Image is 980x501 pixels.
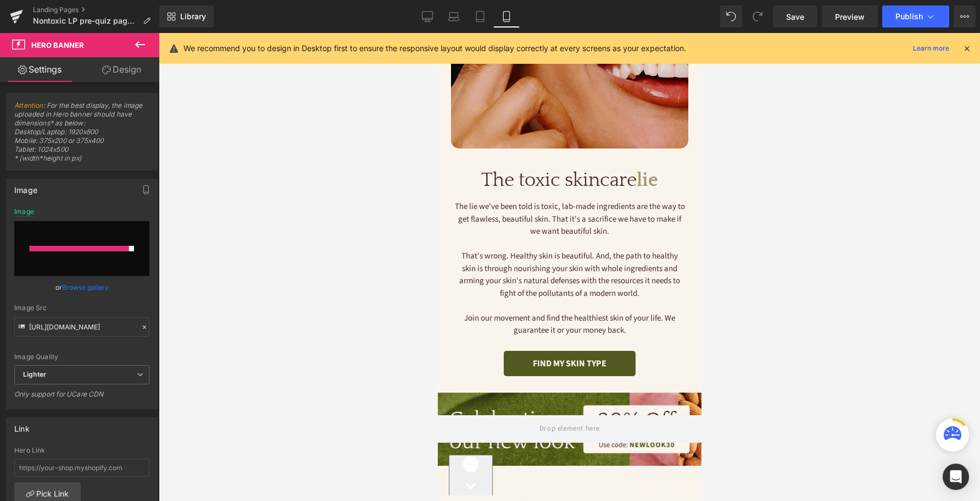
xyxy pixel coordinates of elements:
[14,208,34,216] div: Image
[720,5,742,27] button: Undo
[95,326,169,336] span: Find my skin type
[414,5,441,27] a: Desktop
[14,353,149,361] div: Image Quality
[14,282,149,293] div: or
[66,318,198,343] a: Find my skin type
[33,5,159,14] a: Landing Pages
[909,42,954,55] a: Learn more
[14,101,149,170] span: : For the best display, the image uploaded in Hero banner should have dimensions* as below: Deskt...
[62,278,109,297] a: Browse gallery
[14,390,149,406] div: Only support for UCare CDN
[493,5,520,27] a: Mobile
[14,447,149,454] div: Hero Link
[199,136,220,158] span: lie
[16,168,247,205] p: The lie we've been told is toxic, lab-made ingredients are the way to get flawless, beautiful ski...
[441,5,467,27] a: Laptop
[14,459,149,477] input: https://your-shop.myshopify.com
[14,101,43,109] a: Attention
[23,370,46,378] b: Lighter
[183,42,686,54] p: We recommend you to design in Desktop first to ensure the responsive layout would display correct...
[11,422,55,463] iframe: Gorgias live chat messenger
[895,12,923,21] span: Publish
[14,179,37,195] div: Image
[954,5,976,27] button: More
[16,279,247,304] p: Join our movement and find the healthiest skin of your life. We guarantee it or your money back.
[882,5,949,27] button: Publish
[14,304,149,312] div: Image Src
[822,5,878,27] a: Preview
[82,57,162,82] a: Design
[14,418,30,433] div: Link
[467,5,493,27] a: Tablet
[835,11,865,23] span: Preview
[180,12,206,21] span: Library
[33,16,138,25] span: Nontoxic LP pre-quiz page REBRAND
[31,41,84,49] span: Hero Banner
[786,11,804,23] span: Save
[747,5,769,27] button: Redo
[159,5,214,27] a: New Library
[16,217,247,267] p: That's wrong. Healthy skin is beautiful. And, the path to healthy skin is through nourishing your...
[943,464,969,490] div: Open Intercom Messenger
[14,317,149,337] input: Link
